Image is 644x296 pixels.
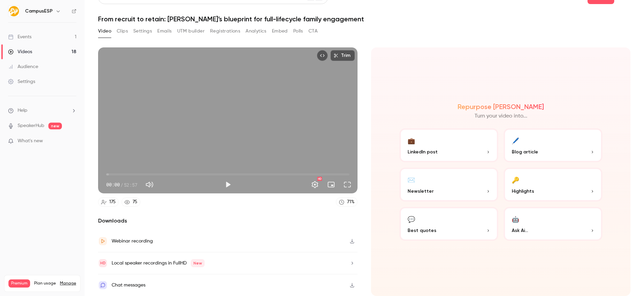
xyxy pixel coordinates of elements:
div: 00:00 [106,181,137,188]
span: Blog article [512,148,538,155]
div: 71 % [347,198,354,206]
span: 52:57 [124,181,137,188]
div: 🤖 [512,214,519,224]
div: Webinar recording [112,237,153,245]
button: Full screen [341,178,354,191]
div: Chat messages [112,281,145,289]
span: Help [18,107,27,114]
button: 🤖Ask Ai... [504,207,602,241]
img: CampusESP [8,6,19,17]
button: 🖊️Blog article [504,128,602,162]
div: 🔑 [512,174,519,185]
button: Analytics [246,26,267,37]
h1: From recruit to retain: [PERSON_NAME]’s blueprint for full-lifecycle family engagement [98,15,630,23]
span: new [48,123,62,129]
button: Registrations [210,26,240,37]
div: ✉️ [408,174,415,185]
span: Highlights [512,188,534,195]
div: 75 [133,198,137,206]
div: 🖊️ [512,135,519,146]
h2: Downloads [98,217,358,225]
div: 💼 [408,135,415,146]
h6: CampusESP [25,8,53,15]
h2: Repurpose [PERSON_NAME] [458,103,544,111]
a: 75 [121,197,140,207]
button: Emails [157,26,171,37]
span: Plan usage [34,281,56,286]
iframe: Noticeable Trigger [68,138,76,144]
span: Premium [8,279,30,288]
button: CTA [308,26,318,37]
button: Mute [143,178,156,191]
a: Manage [60,281,76,286]
span: What's new [18,138,43,145]
div: Events [8,34,31,40]
div: 💬 [408,214,415,224]
a: 71% [336,197,358,207]
div: Videos [8,48,32,55]
p: Turn your video into... [475,112,527,120]
div: Audience [8,63,38,70]
button: 💬Best quotes [399,207,498,241]
div: HD [317,177,322,181]
a: SpeakerHub [18,122,44,129]
button: UTM builder [177,26,205,37]
span: Best quotes [408,227,436,234]
button: Turn on miniplayer [324,178,338,191]
span: New [191,259,205,267]
button: Play [221,178,235,191]
button: Embed [272,26,288,37]
li: help-dropdown-opener [8,107,76,114]
button: Clips [117,26,128,37]
button: Video [98,26,111,37]
button: Embed video [317,50,328,61]
span: / [120,181,123,188]
button: ✉️Newsletter [399,168,498,202]
button: Polls [293,26,303,37]
div: 175 [109,198,116,206]
button: Trim [330,50,355,61]
a: 175 [98,197,119,207]
span: 00:00 [106,181,120,188]
button: Settings [133,26,152,37]
button: 🔑Highlights [504,168,602,202]
span: Newsletter [408,188,434,195]
div: Settings [8,78,35,85]
span: LinkedIn post [408,148,438,155]
span: Ask Ai... [512,227,528,234]
button: Settings [308,178,322,191]
div: Local speaker recordings in FullHD [112,259,205,267]
button: 💼LinkedIn post [399,128,498,162]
